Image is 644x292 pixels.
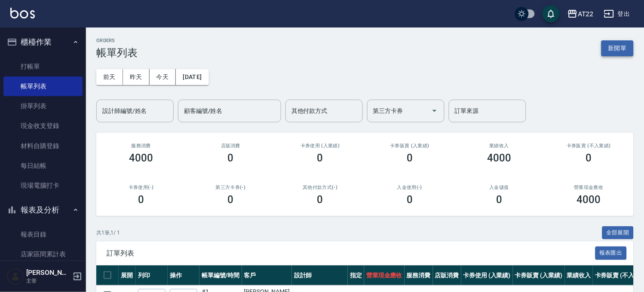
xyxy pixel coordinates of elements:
h2: 其他付款方式(-) [286,185,355,190]
button: 今天 [150,69,176,85]
h2: 第三方卡券(-) [196,185,265,190]
th: 卡券販賣 (入業績) [513,265,565,286]
th: 卡券使用 (入業績) [461,265,513,286]
button: 報表匯出 [595,246,627,260]
button: Open [428,104,442,118]
button: 新開單 [601,40,634,56]
th: 店販消費 [433,265,461,286]
img: Logo [10,8,35,18]
a: 打帳單 [3,57,83,76]
div: AT22 [578,9,594,19]
h2: 卡券使用 (入業績) [286,143,355,149]
h2: 店販消費 [196,143,265,149]
h2: ORDERS [96,38,138,43]
a: 現金收支登錄 [3,116,83,136]
h2: 卡券使用(-) [107,185,175,190]
h2: 入金使用(-) [375,185,444,190]
a: 帳單列表 [3,76,83,96]
h5: [PERSON_NAME] [26,268,70,277]
h3: 4000 [577,194,601,206]
th: 帳單編號/時間 [199,265,242,286]
button: 昨天 [123,69,150,85]
th: 服務消費 [405,265,433,286]
a: 報表匯出 [595,249,627,257]
th: 展開 [119,265,136,286]
button: 全部展開 [602,226,634,240]
a: 材料自購登錄 [3,136,83,156]
button: save [543,5,560,22]
h3: 0 [407,194,413,206]
span: 訂單列表 [107,249,595,258]
th: 業績收入 [565,265,593,286]
button: AT22 [564,5,597,23]
p: 共 1 筆, 1 / 1 [96,229,120,237]
a: 每日結帳 [3,156,83,176]
th: 營業現金應收 [364,265,405,286]
a: 報表目錄 [3,225,83,244]
h3: 帳單列表 [96,47,138,59]
h2: 業績收入 [465,143,534,149]
h3: 0 [317,152,323,164]
h3: 4000 [129,152,153,164]
button: 報表及分析 [3,199,83,221]
h3: 4000 [488,152,512,164]
h3: 0 [497,194,503,206]
h3: 0 [586,152,592,164]
button: 前天 [96,69,123,85]
a: 新開單 [601,44,634,52]
h2: 入金儲值 [465,185,534,190]
th: 指定 [348,265,364,286]
h3: 0 [138,194,144,206]
a: 店家區間累計表 [3,244,83,264]
th: 設計師 [292,265,348,286]
h3: 服務消費 [107,143,175,149]
h3: 0 [407,152,413,164]
th: 客戶 [242,265,292,286]
th: 操作 [168,265,199,286]
a: 現場電腦打卡 [3,176,83,195]
button: 登出 [601,6,634,22]
h2: 卡券販賣 (入業績) [375,143,444,149]
h2: 卡券販賣 (不入業績) [555,143,623,149]
h3: 0 [228,194,234,206]
p: 主管 [26,277,70,285]
h2: 營業現金應收 [555,185,623,190]
th: 列印 [136,265,168,286]
img: Person [7,268,24,285]
button: 櫃檯作業 [3,31,83,53]
a: 掛單列表 [3,96,83,116]
h3: 0 [228,152,234,164]
h3: 0 [317,194,323,206]
button: [DATE] [176,69,209,85]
